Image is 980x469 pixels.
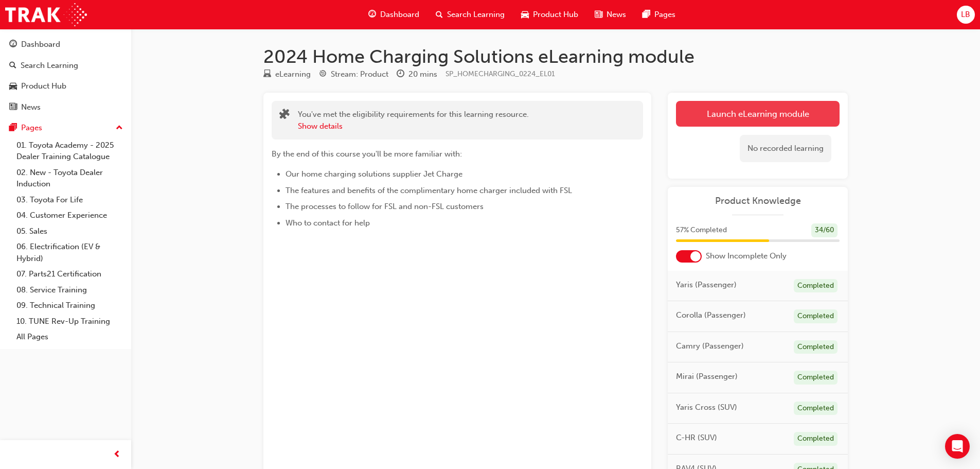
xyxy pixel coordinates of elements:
div: Stream [319,68,388,81]
a: guage-iconDashboard [360,4,427,25]
a: 09. Technical Training [12,298,127,314]
span: The features and benefits of the complimentary home charger included with FSL [286,186,572,195]
a: 06. Electrification (EV & Hybrid) [12,239,127,266]
div: No recorded learning [740,135,831,162]
span: Product Hub [533,9,578,21]
a: Product Knowledge [676,195,840,207]
div: Completed [794,371,838,385]
span: news-icon [9,103,17,112]
span: The processes to follow for FSL and non-FSL customers [286,202,484,211]
span: Yaris (Passenger) [676,279,737,291]
button: Pages [4,118,127,137]
span: up-icon [116,121,123,135]
div: Completed [794,279,838,293]
span: Learning resource code [446,70,555,78]
div: You've met the eligibility requirements for this learning resource. [298,109,529,132]
div: Completed [794,309,838,323]
a: pages-iconPages [634,4,684,25]
span: pages-icon [643,8,650,21]
span: Dashboard [380,9,419,21]
span: car-icon [521,8,529,21]
span: Search Learning [447,9,505,21]
span: Show Incomplete Only [706,250,787,262]
span: Mirai (Passenger) [676,371,738,383]
span: Corolla (Passenger) [676,309,746,321]
span: News [607,9,626,21]
div: 20 mins [408,68,437,80]
span: Yaris Cross (SUV) [676,402,737,413]
span: By the end of this course you'll be more familiar with: [272,149,462,159]
a: Search Learning [4,56,127,75]
a: 07. Parts21 Certification [12,266,127,282]
a: 10. TUNE Rev-Up Training [12,314,127,329]
div: Completed [794,340,838,354]
div: eLearning [275,68,311,80]
a: All Pages [12,329,127,345]
span: prev-icon [113,448,121,461]
a: 05. Sales [12,223,127,239]
div: 34 / 60 [811,223,838,237]
span: clock-icon [397,70,404,79]
span: Camry (Passenger) [676,340,744,352]
a: search-iconSearch Learning [427,4,513,25]
span: search-icon [9,61,16,71]
a: 03. Toyota For Life [12,192,127,208]
a: 08. Service Training [12,282,127,298]
span: learningResourceType_ELEARNING-icon [263,70,271,79]
a: News [4,98,127,117]
a: Launch eLearning module [676,101,840,127]
a: car-iconProduct Hub [513,4,586,25]
span: car-icon [9,82,17,91]
a: 02. New - Toyota Dealer Induction [12,165,127,192]
div: Open Intercom Messenger [945,434,970,459]
span: pages-icon [9,124,17,133]
span: guage-icon [368,8,376,21]
button: LB [957,6,975,24]
span: Our home charging solutions supplier Jet Charge [286,169,462,179]
img: Trak [5,3,87,26]
span: Pages [654,9,675,21]
div: Search Learning [21,60,78,72]
span: Who to contact for help [286,218,370,228]
button: DashboardSearch LearningProduct HubNews [4,33,127,118]
a: Dashboard [4,35,127,54]
div: Completed [794,402,838,415]
a: news-iconNews [586,4,634,25]
div: Completed [794,432,838,446]
button: Show details [298,120,343,132]
span: C-HR (SUV) [676,432,717,444]
span: puzzle-icon [279,110,290,121]
a: 01. Toyota Academy - 2025 Dealer Training Catalogue [12,137,127,165]
span: search-icon [436,8,443,21]
div: Stream: Product [331,68,388,80]
span: target-icon [319,70,327,79]
div: Dashboard [21,39,60,50]
div: Type [263,68,311,81]
div: News [21,101,41,113]
div: Pages [21,122,42,134]
a: 04. Customer Experience [12,207,127,223]
div: Product Hub [21,80,66,92]
span: LB [961,9,970,21]
h1: 2024 Home Charging Solutions eLearning module [263,45,848,68]
a: Product Hub [4,77,127,96]
span: 57 % Completed [676,224,727,236]
div: Duration [397,68,437,81]
span: news-icon [595,8,602,21]
span: guage-icon [9,40,17,49]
